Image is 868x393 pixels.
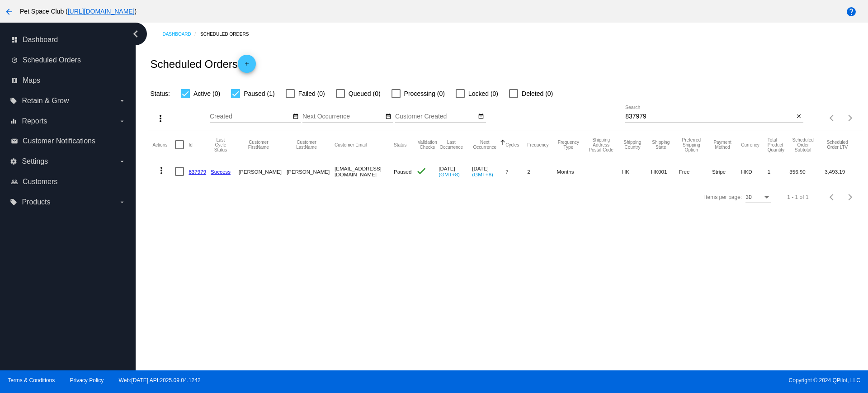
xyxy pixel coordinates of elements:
[189,142,192,147] button: Change sorting for Id
[20,8,137,15] span: Pet Space Club ( )
[200,27,257,41] a: Scheduled Orders
[23,178,57,186] span: Customers
[395,113,476,120] input: Customer Created
[472,140,497,150] button: Change sorting for NextOccurrenceUtc
[22,198,50,206] span: Products
[505,158,527,185] mat-cell: 7
[118,158,126,165] i: arrow_drop_down
[23,137,95,145] span: Customer Notifications
[468,88,498,99] span: Locked (0)
[11,77,18,84] i: map
[416,166,427,176] mat-icon: check
[335,158,394,185] mat-cell: [EMAIL_ADDRESS][DOMAIN_NAME]
[768,158,790,185] mat-cell: 1
[846,6,857,17] mat-icon: help
[385,113,392,120] mat-icon: date_range
[189,169,206,175] a: 837979
[712,158,741,185] mat-cell: Stripe
[11,73,126,88] a: map Maps
[23,56,81,64] span: Scheduled Orders
[11,175,126,189] a: people_outline Customers
[557,158,589,185] mat-cell: Months
[349,88,381,99] span: Queued (0)
[11,33,126,47] a: dashboard Dashboard
[119,377,201,384] a: Web:[DATE] API:2025.09.04.1242
[472,171,493,177] a: (GMT+8)
[10,118,17,125] i: equalizer
[745,194,771,201] mat-select: Items per page:
[10,158,17,165] i: settings
[745,194,751,200] span: 30
[302,113,384,120] input: Next Occurrence
[156,165,167,176] mat-icon: more_vert
[150,55,255,73] h2: Scheduled Orders
[825,158,858,185] mat-cell: 3,493.19
[823,188,841,206] button: Previous page
[651,158,679,185] mat-cell: HK001
[439,171,460,177] a: (GMT+8)
[287,140,326,150] button: Change sorting for CustomerLastName
[478,113,484,120] mat-icon: date_range
[439,140,464,150] button: Change sorting for LastOccurrenceUtc
[118,97,126,104] i: arrow_drop_down
[11,57,18,64] i: update
[841,109,859,127] button: Next page
[70,377,104,384] a: Privacy Policy
[152,131,175,158] mat-header-cell: Actions
[23,76,40,85] span: Maps
[622,140,643,150] button: Change sorting for ShippingCountry
[239,158,287,185] mat-cell: [PERSON_NAME]
[210,113,291,120] input: Created
[239,140,278,150] button: Change sorting for CustomerFirstName
[416,131,439,158] mat-header-cell: Validation Checks
[704,194,742,200] div: Items per page:
[150,90,170,97] span: Status:
[741,142,759,147] button: Change sorting for CurrencyIso
[155,113,166,124] mat-icon: more_vert
[394,169,411,175] span: Paused
[23,36,58,44] span: Dashboard
[162,27,200,41] a: Dashboard
[394,142,406,147] button: Change sorting for Status
[651,140,671,150] button: Change sorting for ShippingState
[679,137,704,152] button: Change sorting for PreferredShippingOption
[768,131,790,158] mat-header-cell: Total Product Quantity
[789,158,825,185] mat-cell: 356.90
[287,158,335,185] mat-cell: [PERSON_NAME]
[679,158,712,185] mat-cell: Free
[298,88,325,99] span: Failed (0)
[472,158,505,185] mat-cell: [DATE]
[625,113,794,120] input: Search
[505,142,519,147] button: Change sorting for Cycles
[22,117,47,125] span: Reports
[11,178,18,185] i: people_outline
[10,199,17,206] i: local_offer
[11,36,18,43] i: dashboard
[10,97,17,104] i: local_offer
[11,53,126,67] a: update Scheduled Orders
[118,118,126,125] i: arrow_drop_down
[712,140,733,150] button: Change sorting for PaymentMethod.Type
[557,140,580,150] button: Change sorting for FrequencyType
[241,61,252,71] mat-icon: add
[211,169,231,175] a: Success
[335,142,367,147] button: Change sorting for CustomerEmail
[841,188,859,206] button: Next page
[825,140,850,150] button: Change sorting for LifetimeValue
[193,88,220,99] span: Active (0)
[68,8,135,15] a: [URL][DOMAIN_NAME]
[22,157,48,166] span: Settings
[8,377,55,384] a: Terms & Conditions
[292,113,299,120] mat-icon: date_range
[527,142,548,147] button: Change sorting for Frequency
[244,88,274,99] span: Paused (1)
[789,137,816,152] button: Change sorting for Subtotal
[211,137,231,152] button: Change sorting for LastProcessingCycleId
[588,137,614,152] button: Change sorting for ShippingPostcode
[11,137,18,145] i: email
[118,199,126,206] i: arrow_drop_down
[22,97,69,105] span: Retain & Grow
[741,158,768,185] mat-cell: HKD
[128,27,143,41] i: chevron_left
[823,109,841,127] button: Previous page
